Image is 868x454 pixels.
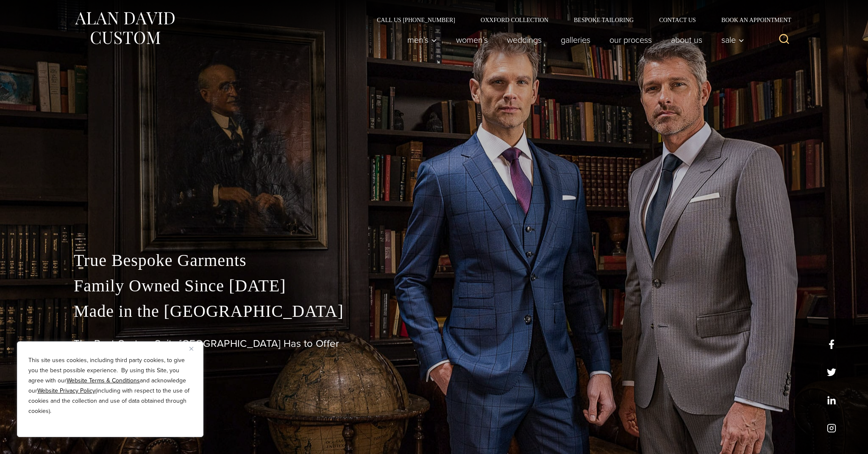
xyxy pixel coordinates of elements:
nav: Primary Navigation [398,31,749,48]
a: Website Privacy Policy [37,386,95,395]
a: linkedin [827,396,836,405]
a: x/twitter [827,368,836,377]
a: Our Process [600,31,662,48]
a: About Us [662,31,712,48]
a: Women’s [447,31,498,48]
p: True Bespoke Garments Family Owned Since [DATE] Made in the [GEOGRAPHIC_DATA] [74,248,794,324]
img: Alan David Custom [74,9,175,47]
a: Bespoke Tailoring [561,17,646,23]
a: Galleries [551,31,600,48]
a: instagram [827,424,836,433]
a: facebook [827,340,836,349]
span: Men’s [407,36,437,44]
span: Sale [721,36,744,44]
button: View Search Form [774,30,794,50]
img: Close [189,347,193,351]
button: Close [189,343,200,354]
a: Call Us [PHONE_NUMBER] [364,17,468,23]
a: Contact Us [646,17,709,23]
a: Oxxford Collection [468,17,561,23]
a: Website Terms & Conditions [67,376,140,385]
p: This site uses cookies, including third party cookies, to give you the best possible experience. ... [28,355,192,416]
nav: Secondary Navigation [364,17,794,23]
a: Book an Appointment [709,17,794,23]
a: weddings [498,31,551,48]
h1: The Best Custom Suits [GEOGRAPHIC_DATA] Has to Offer [74,338,794,350]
